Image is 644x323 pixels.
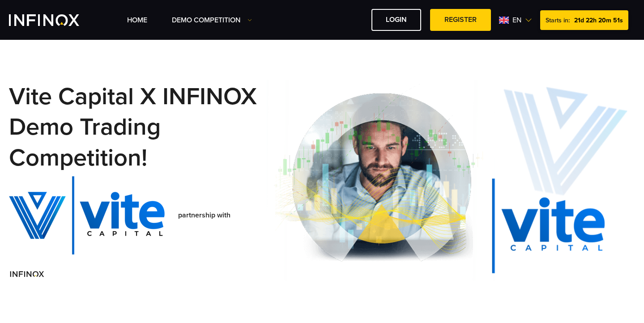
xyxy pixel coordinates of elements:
a: LOGIN [371,9,421,31]
span: en [509,15,525,25]
a: REGISTER [430,9,491,31]
a: Demo Competition [172,15,252,25]
img: Dropdown [247,18,252,22]
span: 21d 22h 20m 51s [574,17,623,24]
span: partnership with [178,210,230,221]
small: Vite Capital x INFINOX Demo Trading Competition! [9,82,257,172]
a: INFINOX Vite [9,14,100,26]
span: Starts in: [546,17,570,24]
a: Home [127,15,147,25]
